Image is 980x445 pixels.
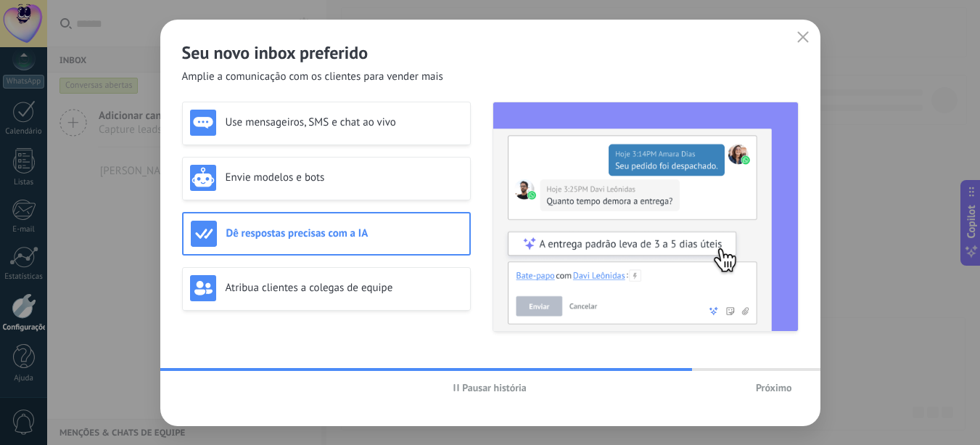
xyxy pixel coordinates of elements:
[182,41,799,64] h2: Seu novo inbox preferido
[182,70,443,84] span: Amplie a comunicação com os clientes para vender mais
[462,383,527,393] span: Pausar história
[749,377,799,399] button: Próximo
[226,281,463,295] h3: Atribua clientes a colegas de equipe
[756,383,792,393] span: Próximo
[447,377,533,399] button: Pausar história
[226,226,462,240] h3: Dê respostas precisas com a IA
[226,171,463,184] h3: Envie modelos e bots
[226,115,463,129] h3: Use mensageiros, SMS e chat ao vivo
